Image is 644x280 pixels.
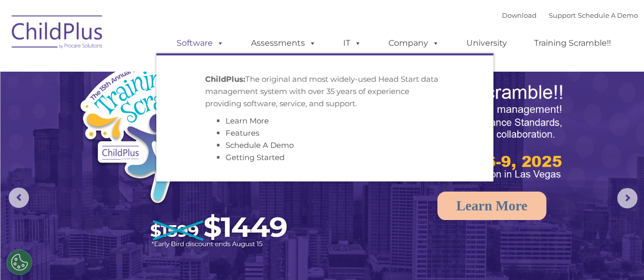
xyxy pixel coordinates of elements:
[524,33,621,53] a: Training Scramble!!
[226,116,269,126] a: Learn More
[7,250,32,275] button: Cookies Settings
[166,33,234,53] a: Software
[549,11,576,19] a: Support
[578,11,638,19] a: Schedule A Demo
[7,8,108,59] img: ChildPlus by Procare Solutions
[502,11,537,19] a: Download
[456,33,517,53] a: University
[205,73,444,110] p: The original and most widely-used Head Start data management system with over 35 years of experie...
[437,192,546,220] a: Learn More
[226,152,285,162] a: Getting Started
[378,33,450,53] a: Company
[142,109,185,116] span: Phone number
[241,33,326,53] a: Assessments
[502,11,638,19] font: |
[142,67,173,75] span: Last name
[205,74,245,84] strong: ChildPlus:
[333,33,372,53] a: IT
[226,140,294,150] a: Schedule A Demo
[226,128,259,138] a: Features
